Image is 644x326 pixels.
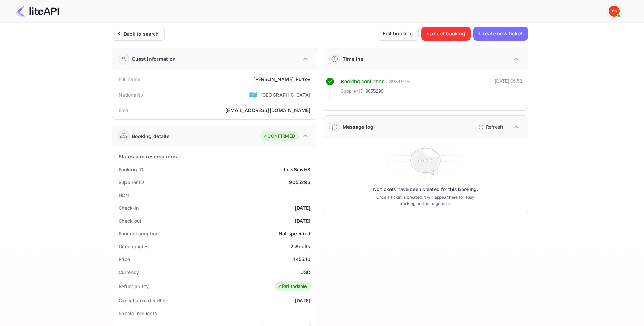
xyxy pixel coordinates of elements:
[132,132,170,140] div: Booking details
[124,30,159,37] div: Back to search
[473,27,528,41] button: Create new ticket
[609,6,620,17] img: Yandex Support
[249,88,257,101] span: United States
[119,230,158,237] div: Room description
[341,88,365,95] span: Supplier ID:
[300,268,310,276] div: USD
[495,78,522,98] div: [DATE] 06:52
[366,88,384,95] span: 9055296
[284,166,310,173] div: lb-v6mvH8
[15,6,59,17] img: LiteAPI Logo
[293,256,310,263] div: 1455.10
[474,121,506,132] button: Refresh
[119,297,168,304] div: Cancellation deadline
[289,179,310,186] div: 9055296
[277,283,307,290] div: Refundable
[278,230,311,237] div: Not specified
[119,217,141,224] div: Check out
[119,310,157,317] div: Special requests
[253,76,310,83] div: [PERSON_NAME] Purtov
[343,123,374,130] div: Message log
[119,283,149,290] div: Refundability
[421,27,471,41] button: Cancel booking
[119,91,144,98] div: Nationality
[290,243,310,250] div: 2 Adults
[119,106,131,114] div: Email
[119,204,139,212] div: Check-in
[343,55,363,62] div: Timeline
[295,217,311,224] div: [DATE]
[119,153,177,160] div: Status and reservations
[132,55,176,62] div: Guest information
[119,76,140,83] div: Full name
[260,91,311,98] div: [GEOGRAPHIC_DATA]
[119,179,144,186] div: Supplier ID
[486,123,503,130] p: Refresh
[295,204,311,212] div: [DATE]
[262,133,295,140] div: CONFIRMED
[295,297,311,304] div: [DATE]
[119,268,139,276] div: Currency
[341,78,385,86] div: Booking confirmed
[377,27,419,41] button: Edit booking
[119,166,143,173] div: Booking ID
[373,186,478,193] p: No tickets have been created for this booking.
[225,106,310,114] div: [EMAIL_ADDRESS][DOMAIN_NAME]
[119,191,129,199] div: HCN
[386,78,410,86] div: # 3931918
[119,256,130,263] div: Price
[119,243,149,250] div: Occupancies
[371,194,480,207] p: Once a ticket is created, it will appear here for easy tracking and management.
